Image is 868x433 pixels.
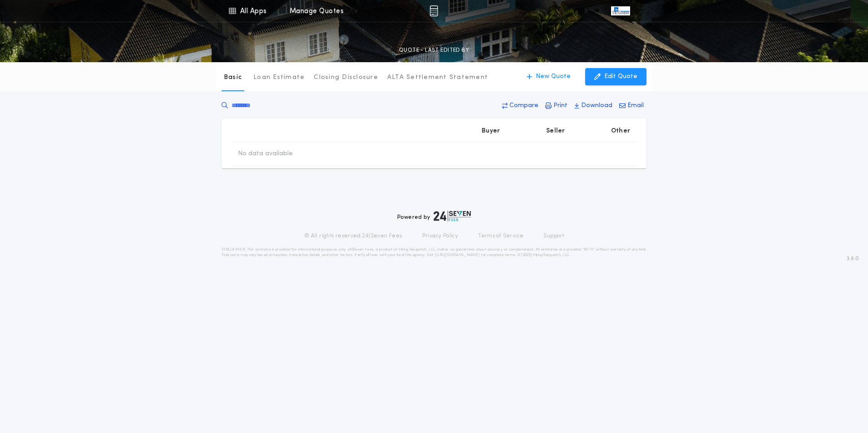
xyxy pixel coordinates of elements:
p: DISCLAIMER: This estimate is provided for informational purposes only. 24|Seven Fees, a product o... [222,247,646,258]
td: No data available [231,142,300,166]
p: Buyer [482,127,500,136]
button: New Quote [518,68,580,85]
p: QUOTE - LAST EDITED BY [399,46,469,55]
button: Edit Quote [585,68,646,85]
p: Other [611,127,630,136]
a: Support [543,232,564,240]
button: Download [572,98,615,114]
span: 3.8.0 [847,255,859,263]
p: New Quote [536,72,571,81]
p: Download [581,101,612,110]
p: Seller [546,127,565,136]
p: Edit Quote [604,72,637,81]
button: Email [616,98,646,114]
p: © All rights reserved. 24|Seven Fees [304,232,402,240]
a: [URL][DOMAIN_NAME] [435,253,480,257]
button: Print [542,98,570,114]
p: Email [627,101,644,110]
img: logo [434,211,471,221]
p: Print [553,101,567,110]
a: Terms of Service [478,232,523,240]
a: Privacy Policy [422,232,459,240]
p: Closing Disclosure [314,73,378,82]
img: vs-icon [611,6,630,15]
p: ALTA Settlement Statement [387,73,488,82]
button: Compare [499,98,541,114]
p: Basic [224,73,242,82]
p: Compare [509,101,538,110]
img: img [429,5,438,16]
p: Loan Estimate [253,73,305,82]
div: Powered by [397,211,471,221]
